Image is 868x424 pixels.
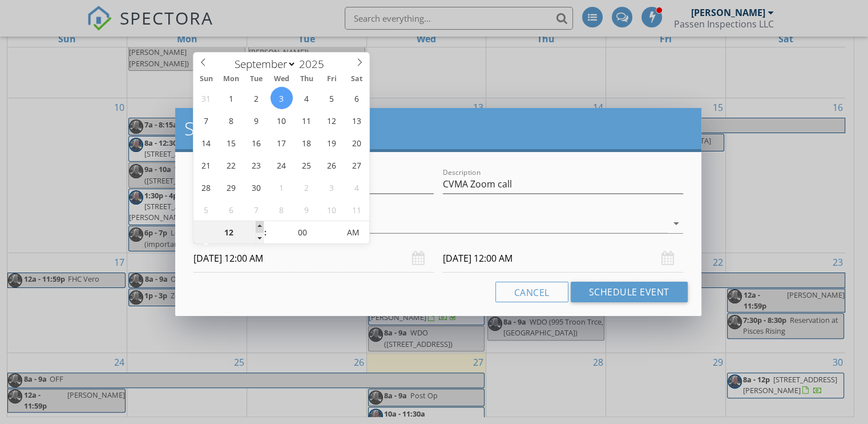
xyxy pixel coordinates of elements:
span: September 27, 2025 [345,154,368,176]
span: September 7, 2025 [195,109,217,131]
span: September 24, 2025 [271,154,293,176]
span: September 30, 2025 [245,176,268,198]
span: September 22, 2025 [220,154,243,176]
button: Cancel [495,282,568,302]
span: September 16, 2025 [245,131,268,154]
span: September 3, 2025 [271,87,293,109]
span: October 8, 2025 [271,198,293,221]
span: Mon [219,75,244,83]
span: September 15, 2025 [220,131,243,154]
span: September 29, 2025 [220,176,243,198]
span: September 10, 2025 [271,109,293,131]
span: September 20, 2025 [345,131,368,154]
span: September 12, 2025 [321,109,343,131]
span: September 18, 2025 [296,131,318,154]
input: Year [296,57,334,71]
span: August 31, 2025 [195,87,217,109]
span: Sun [193,75,219,83]
span: October 6, 2025 [220,198,243,221]
span: September 26, 2025 [321,154,343,176]
span: September 1, 2025 [220,87,243,109]
span: September 14, 2025 [195,131,217,154]
span: October 2, 2025 [296,176,318,198]
span: Fri [319,75,344,83]
span: September 6, 2025 [345,87,368,109]
span: September 13, 2025 [345,109,368,131]
span: October 11, 2025 [345,198,368,221]
button: Schedule Event [571,282,688,302]
span: October 3, 2025 [321,176,343,198]
span: October 5, 2025 [195,198,217,221]
span: Tue [244,75,269,83]
span: October 4, 2025 [345,176,368,198]
span: October 7, 2025 [245,198,268,221]
span: September 28, 2025 [195,176,217,198]
input: Select date [193,245,434,273]
h2: Schedule Event [184,117,692,140]
input: Select date [443,245,683,273]
span: September 9, 2025 [245,109,268,131]
span: Thu [294,75,319,83]
span: September 23, 2025 [245,154,268,176]
span: September 2, 2025 [245,87,268,109]
span: September 5, 2025 [321,87,343,109]
span: September 21, 2025 [195,154,217,176]
span: October 1, 2025 [271,176,293,198]
span: September 8, 2025 [220,109,243,131]
span: Wed [269,75,294,83]
span: Sat [344,75,369,83]
span: September 25, 2025 [296,154,318,176]
span: : [264,221,267,244]
span: Click to toggle [338,221,369,244]
span: September 19, 2025 [321,131,343,154]
span: September 17, 2025 [271,131,293,154]
span: September 11, 2025 [296,109,318,131]
span: September 4, 2025 [296,87,318,109]
i: arrow_drop_down [669,217,683,230]
span: October 10, 2025 [321,198,343,221]
span: October 9, 2025 [296,198,318,221]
